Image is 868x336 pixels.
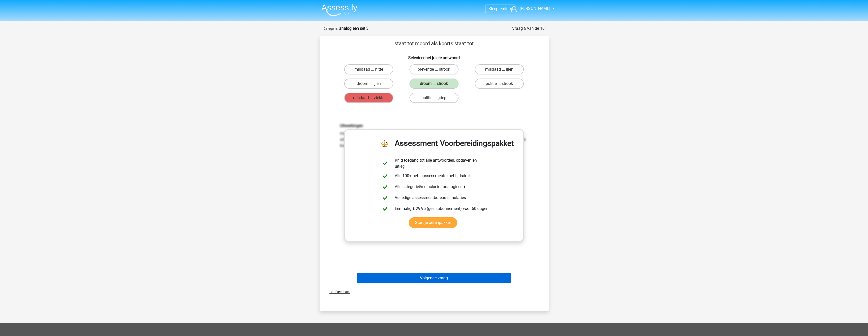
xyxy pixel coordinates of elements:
[344,93,393,103] label: misdaad ... ziekte
[340,123,528,128] h6: Uitwerkingen
[409,64,459,74] label: preventie ... strook
[328,51,541,60] h6: Selecteer het juiste antwoord
[475,64,524,74] label: misdaad ... ijlen
[336,123,532,148] div: moord is omgekeerd geschreven droom, koorts is omgekeerd geschreven strook (palindroom). Het antw...
[509,6,551,12] a: [PERSON_NAME]
[409,79,459,89] label: droom ... strook
[409,217,457,228] a: Start je oefenpakket
[339,26,369,31] strong: analogieen set 3
[325,290,350,294] span: Geef feedback
[520,6,550,11] span: [PERSON_NAME]
[485,5,515,12] a: Kiespremium
[321,4,357,16] img: Assessly
[324,27,338,30] small: Categorie:
[344,64,393,74] label: misdaad ... hitte
[344,79,393,89] label: droom ... ijlen
[409,93,459,103] label: politie ... griep
[512,25,545,32] div: Vraag 6 van de 10
[328,40,541,47] p: ... staat tot moord als koorts staat tot ...
[496,6,512,11] span: premium
[475,79,524,89] label: politie ... strook
[357,273,511,283] button: Volgende vraag
[488,6,496,11] span: Kies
